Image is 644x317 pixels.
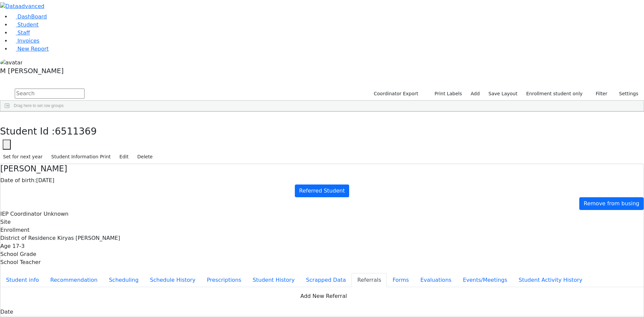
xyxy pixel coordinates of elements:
button: Recommendation [45,273,103,287]
input: Search [15,89,85,99]
button: Scheduling [103,273,144,287]
a: Invoices [11,38,40,44]
a: Add [468,89,483,99]
button: Events/Meetings [457,273,513,287]
label: Enrollment [0,226,30,234]
label: Date [0,308,13,316]
button: Referrals [352,273,387,287]
span: Staff [17,30,30,36]
button: Edit [116,152,131,162]
button: Evaluations [415,273,457,287]
span: Remove from busing [584,200,639,207]
a: Staff [11,30,30,36]
label: District of Residence [0,234,56,242]
button: Print Labels [427,89,465,99]
a: New Report [11,46,49,52]
span: Unknown [44,211,68,217]
button: Scrapped Data [300,273,352,287]
span: 17-3 [12,243,24,249]
label: Date of birth: [0,176,36,184]
label: School Grade [0,250,36,258]
span: Student [17,21,39,28]
a: Student [11,21,39,28]
div: [DATE] [0,176,644,184]
button: Coordinator Export [369,89,421,99]
span: 6511369 [55,126,97,137]
span: Invoices [17,38,40,44]
label: IEP Coordinator [0,210,42,218]
label: Age [0,242,11,250]
span: DashBoard [17,13,47,20]
button: Forms [387,273,415,287]
button: Save Layout [485,89,520,99]
a: Remove from busing [579,197,644,210]
h4: [PERSON_NAME] [0,164,644,174]
button: Student History [247,273,300,287]
button: Student Information Print [48,152,114,162]
span: Kiryas [PERSON_NAME] [57,235,120,241]
button: Add New Referral [0,290,644,303]
button: Student info [0,273,45,287]
a: DashBoard [11,13,47,20]
button: Student Activity History [513,273,588,287]
a: Referred Student [295,184,349,197]
button: Delete [134,152,156,162]
label: School Teacher [0,258,41,266]
button: Settings [610,89,641,99]
button: Schedule History [144,273,201,287]
button: Filter [587,89,610,99]
span: New Report [17,46,49,52]
button: Prescriptions [201,273,247,287]
label: Enrollment student only [523,89,586,99]
span: Drag here to set row groups [14,103,64,108]
label: Site [0,218,11,226]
